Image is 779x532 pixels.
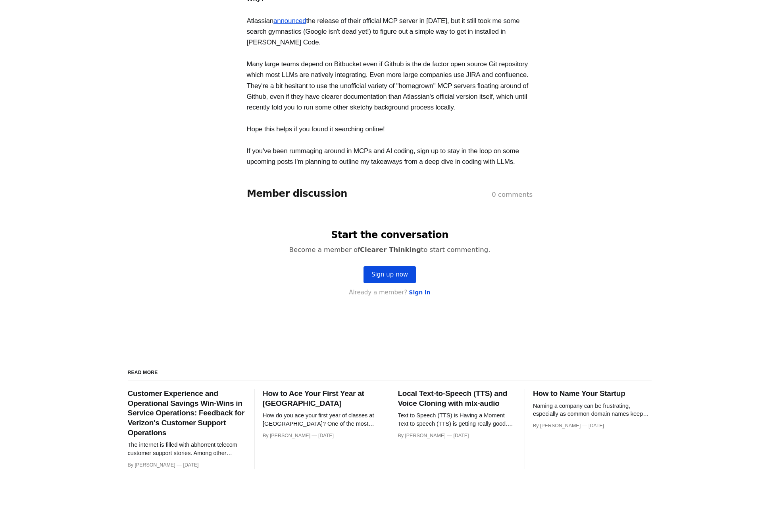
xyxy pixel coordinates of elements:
a: announced [273,17,306,25]
p: The internet is filled with abhorrent telecom customer support stories. Among other places, Reddi... [128,441,246,457]
h3: How to Ace Your First Year at [GEOGRAPHIC_DATA] [263,389,381,408]
a: Customer Experience and Operational Savings Win-Wins in Service Operations: Feedback for Verizon'... [128,389,246,469]
h3: Customer Experience and Operational Savings Win-Wins in Service Operations: Feedback for Verizon'... [128,389,246,438]
time: [DATE] [177,462,199,468]
time: [DATE] [312,433,334,438]
time: [DATE] [582,423,604,428]
h2: Read more [128,370,652,380]
p: If you've been rummaging around in MCPs and AI coding, sign up to stay in the loop on some upcomi... [247,146,533,167]
span: By [PERSON_NAME] [533,423,581,428]
p: Text to Speech (TTS) is Having a Moment Text to speech (TTS) is getting really good. The latest m... [398,411,517,428]
a: Local Text-to-Speech (TTS) and Voice Cloning with mlx-audio Text to Speech (TTS) is Having a Mome... [398,389,517,440]
p: Naming a company can be frustrating, especially as common domain names keep dwindling. A friend s... [533,402,652,418]
h3: Local Text-to-Speech (TTS) and Voice Cloning with mlx-audio [398,389,517,408]
span: By [PERSON_NAME] [128,462,175,468]
span: By [PERSON_NAME] [398,433,446,438]
a: How to Ace Your First Year at [GEOGRAPHIC_DATA] How do you ace your first year of classes at [GEO... [263,389,381,440]
h3: How to Name Your Startup [533,389,652,399]
p: How do you ace your first year of classes at [GEOGRAPHIC_DATA]? One of the most valuable skills a... [263,411,381,428]
p: Many large teams depend on Bitbucket even if Github is the de factor open source Git repository w... [247,59,533,113]
p: Hope this helps if you found it searching online! [247,124,533,134]
iframe: comments-frame [247,186,533,322]
a: How to Name Your Startup Naming a company can be frustrating, especially as common domain names k... [533,389,652,430]
p: Atlassian the release of their official MCP server in [DATE], but it still took me some search gy... [247,15,533,48]
time: [DATE] [447,433,469,438]
span: By [PERSON_NAME] [263,433,310,438]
